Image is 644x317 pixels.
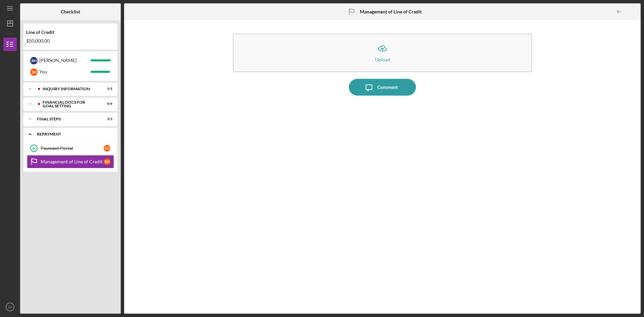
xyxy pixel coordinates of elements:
[30,57,38,64] div: R H
[349,79,416,96] button: Comment
[39,66,91,77] div: You
[3,300,17,314] button: SH
[27,142,114,155] a: Payment PortalSH
[30,68,38,76] div: S H
[26,38,115,44] div: $50,000.00
[233,34,532,72] button: Upload
[360,9,422,14] b: Management of Line of Credit
[375,57,390,62] div: Upload
[41,159,104,164] div: Management of Line of Credit
[43,100,96,108] div: Financial Docs for Goal Setting
[37,132,109,136] div: Repayment
[104,158,110,165] div: S H
[27,155,114,168] a: Management of Line of CreditSH
[39,55,91,66] div: [PERSON_NAME]
[43,87,96,91] div: INQUIRY INFORMATION
[104,145,110,152] div: S H
[41,146,104,151] div: Payment Portal
[61,9,80,14] b: Checklist
[100,102,112,106] div: 9 / 9
[100,117,112,121] div: 3 / 3
[26,30,115,35] div: Line of Credit
[37,117,96,121] div: FINAL STEPS
[377,79,398,96] div: Comment
[100,87,112,91] div: 5 / 5
[8,305,12,309] text: SH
